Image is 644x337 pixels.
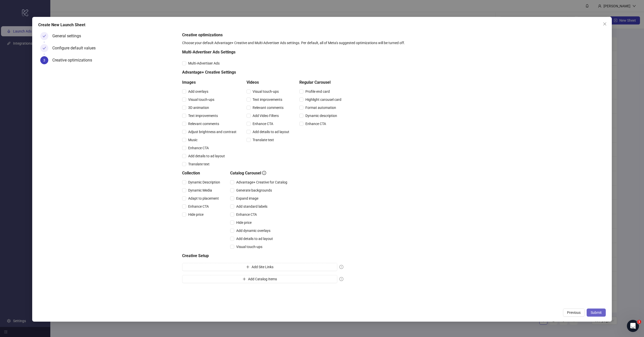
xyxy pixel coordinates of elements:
[303,113,339,118] span: Dynamic description
[186,137,199,143] span: Music
[603,22,607,26] span: close
[186,179,222,185] span: Dynamic Description
[234,228,272,233] span: Add dynamic overlays
[182,32,604,38] h5: Creative optimizations
[234,220,254,225] span: Hide price
[601,20,609,28] button: Close
[252,265,273,269] span: Add Site Links
[186,212,206,217] span: Hide price
[251,129,291,135] span: Add details to ad layout
[591,311,602,315] span: Submit
[234,179,289,185] span: Advantage+ Creative for Catalog
[52,32,85,40] div: General settings
[234,212,259,217] span: Enhance CTA
[186,196,221,201] span: Adapt to placement
[234,244,264,250] span: Visual touch-ups
[43,58,45,62] span: 3
[627,320,639,332] iframe: Intercom live chat
[38,22,606,28] div: Create New Launch Sheet
[186,60,222,66] span: Multi-Advertiser Ads
[339,277,343,281] span: exclamation-circle
[234,236,275,241] span: Add details to ad layout
[303,89,332,94] span: Profile end card
[262,171,266,175] span: info-circle
[587,309,606,317] button: Submit
[303,97,343,102] span: Highlight carousel card
[243,277,246,281] span: plus
[182,263,337,271] button: Add Site Links
[186,161,212,167] span: Translate text
[43,34,46,38] span: check
[299,79,343,85] h5: Regular Carousel
[251,89,281,94] span: Visual touch-ups
[186,121,221,127] span: Relevant comments
[182,40,604,46] div: Choose your default Advantage+ Creative and Multi-Advertiser Ads settings. Per default, all of Me...
[182,69,343,75] h5: Advantage+ Creative Settings
[182,275,337,283] button: Add Catalog Items
[567,311,581,315] span: Previous
[52,56,96,64] div: Creative optimizations
[186,188,214,193] span: Dynamic Media
[186,97,216,102] span: Visual touch-ups
[182,170,222,176] h5: Collection
[182,79,238,85] h5: Images
[303,121,328,127] span: Enhance CTA
[303,105,338,110] span: Format automation
[186,105,211,110] span: 3D animation
[234,188,274,193] span: Generate backgrounds
[182,49,343,55] h5: Multi-Advertiser Ads Settings
[246,265,250,269] span: plus
[339,265,343,269] span: exclamation-circle
[247,79,291,85] h5: Videos
[251,137,276,143] span: Translate text
[186,129,238,135] span: Adjust brightness and contrast
[251,97,284,102] span: Text improvements
[563,309,585,317] button: Previous
[230,170,289,176] h5: Catalog Carousel
[234,204,269,209] span: Add standard labels
[251,113,281,118] span: Add Video Filters
[186,153,227,159] span: Add details to ad layout
[186,89,210,94] span: Add overlays
[182,253,343,259] h5: Creative Setup
[52,44,100,52] div: Configure default values
[248,277,277,281] span: Add Catalog Items
[251,121,275,127] span: Enhance CTA
[251,105,286,110] span: Relevant comments
[186,145,211,151] span: Enhance CTA
[43,46,46,50] span: check
[186,204,211,209] span: Enhance CTA
[637,320,641,324] span: 1
[186,113,220,118] span: Text improvements
[234,196,260,201] span: Expand image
